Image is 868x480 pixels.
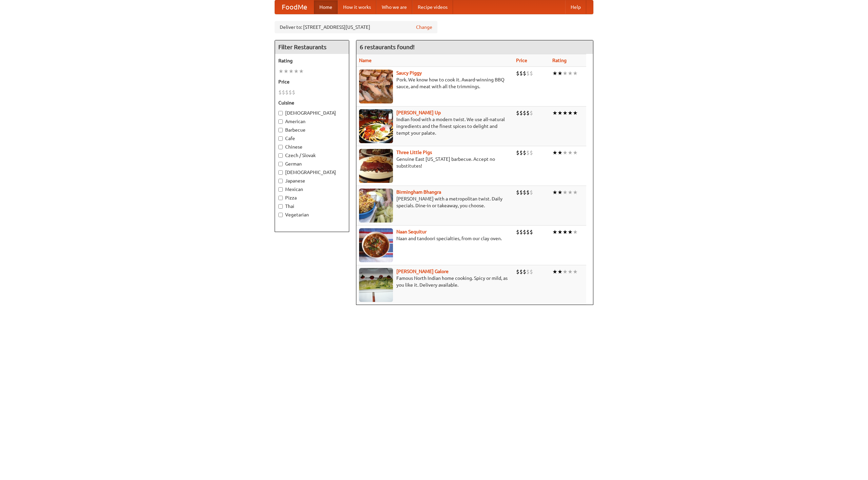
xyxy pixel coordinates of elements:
[563,70,568,77] li: ★
[278,145,283,149] input: Chinese
[552,149,557,156] li: ★
[557,109,563,117] li: ★
[278,170,283,175] input: [DEMOGRAPHIC_DATA]
[278,127,346,133] label: Barbecue
[278,196,283,200] input: Pizza
[563,268,568,275] li: ★
[359,58,372,63] a: Name
[568,149,573,156] li: ★
[396,189,441,195] a: Birmingham Bhangra
[565,0,586,14] a: Help
[563,109,568,117] li: ★
[552,70,557,77] li: ★
[530,70,533,77] li: $
[573,189,578,196] li: ★
[278,211,346,218] label: Vegetarian
[278,110,346,116] label: [DEMOGRAPHIC_DATA]
[396,70,422,76] a: Saucy Piggy
[360,44,415,50] ng-pluralize: 6 restaurants found!
[359,195,511,209] p: [PERSON_NAME] with a metropolitan twist. Daily specials. Dine-in or takeaway, you choose.
[516,58,527,63] a: Price
[573,149,578,156] li: ★
[526,189,530,196] li: $
[359,70,393,103] img: saucy.jpg
[516,189,519,196] li: $
[359,149,393,183] img: littlepigs.jpg
[278,169,346,176] label: [DEMOGRAPHIC_DATA]
[416,24,432,31] a: Change
[530,189,533,196] li: $
[278,187,283,192] input: Mexican
[519,70,523,77] li: $
[557,228,563,236] li: ★
[299,68,304,75] li: ★
[519,149,523,156] li: $
[523,189,526,196] li: $
[278,78,346,85] h5: Price
[278,136,283,141] input: Cafe
[552,58,567,63] a: Rating
[314,0,338,14] a: Home
[275,21,437,33] div: Deliver to: [STREET_ADDRESS][US_STATE]
[557,268,563,275] li: ★
[530,109,533,117] li: $
[573,70,578,77] li: ★
[519,189,523,196] li: $
[396,269,449,274] a: [PERSON_NAME] Galore
[530,149,533,156] li: $
[516,70,519,77] li: $
[275,40,349,54] h4: Filter Restaurants
[396,229,427,234] a: Naan Sequitur
[278,203,346,210] label: Thai
[552,228,557,236] li: ★
[278,143,346,150] label: Chinese
[359,116,511,136] p: Indian food with a modern twist. We use all-natural ingredients and the finest spices to delight ...
[568,268,573,275] li: ★
[278,186,346,193] label: Mexican
[516,149,519,156] li: $
[376,0,412,14] a: Who we are
[359,109,393,143] img: curryup.jpg
[396,110,441,115] a: [PERSON_NAME] Up
[568,70,573,77] li: ★
[519,228,523,236] li: $
[289,89,292,96] li: $
[278,204,283,209] input: Thai
[278,162,283,166] input: German
[294,68,299,75] li: ★
[568,109,573,117] li: ★
[278,152,346,159] label: Czech / Slovak
[278,111,283,115] input: [DEMOGRAPHIC_DATA]
[526,149,530,156] li: $
[568,189,573,196] li: ★
[289,68,294,75] li: ★
[359,275,511,288] p: Famous North Indian home cooking. Spicy or mild, as you like it. Delivery available.
[278,177,346,184] label: Japanese
[573,109,578,117] li: ★
[557,70,563,77] li: ★
[278,160,346,167] label: German
[516,268,519,275] li: $
[278,119,283,124] input: American
[278,99,346,106] h5: Cuisine
[285,89,289,96] li: $
[516,109,519,117] li: $
[563,149,568,156] li: ★
[396,150,432,155] a: Three Little Pigs
[278,135,346,142] label: Cafe
[523,109,526,117] li: $
[523,228,526,236] li: $
[523,149,526,156] li: $
[552,189,557,196] li: ★
[530,268,533,275] li: $
[557,189,563,196] li: ★
[359,228,393,262] img: naansequitur.jpg
[359,235,511,242] p: Naan and tandoori specialties, from our clay oven.
[552,268,557,275] li: ★
[338,0,376,14] a: How it works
